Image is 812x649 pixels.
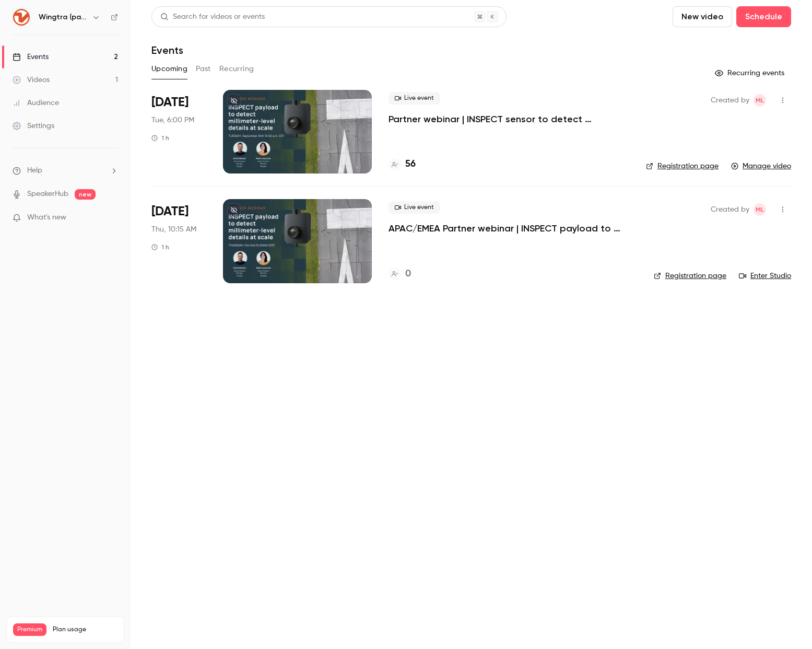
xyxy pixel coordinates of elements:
a: Registration page [654,271,726,281]
span: [DATE] [151,203,189,220]
a: 0 [389,267,411,281]
a: SpeakerHub [27,189,68,200]
span: What's new [27,212,66,223]
span: Maeli Latouche [754,94,766,107]
h4: 0 [405,267,411,281]
span: Premium [13,623,46,636]
span: Created by [711,94,749,107]
div: 1 h [151,243,169,251]
a: Enter Studio [739,271,791,281]
h4: 56 [405,157,416,171]
a: APAC/EMEA Partner webinar | INSPECT payload to detect millimeter-level details at scale [389,222,637,235]
span: Maeli Latouche [754,203,766,216]
iframe: Noticeable Trigger [105,213,118,223]
button: Recurring [219,61,254,77]
span: Live event [389,201,440,214]
span: Live event [389,92,440,105]
a: Manage video [731,161,791,171]
a: Partner webinar | INSPECT sensor to detect millimeter-level details at scale [389,113,629,125]
a: Registration page [646,161,719,171]
h1: Events [151,44,183,56]
span: Help [27,165,42,176]
a: 56 [389,157,416,171]
span: Tue, 6:00 PM [151,115,194,125]
li: help-dropdown-opener [13,165,118,176]
span: Created by [711,203,749,216]
div: Videos [13,75,50,85]
span: ML [756,203,764,216]
span: new [75,189,96,200]
img: Wingtra (partners) [13,9,30,26]
button: Upcoming [151,61,187,77]
h6: Wingtra (partners) [39,12,88,22]
button: Past [196,61,211,77]
button: Recurring events [710,65,791,82]
div: Oct 2 Thu, 10:15 AM (Europe/Berlin) [151,199,206,283]
div: Search for videos or events [160,11,265,22]
span: Thu, 10:15 AM [151,224,196,235]
div: Events [13,52,49,62]
div: Sep 30 Tue, 9:00 AM (America/Los Angeles) [151,90,206,173]
span: Plan usage [53,625,117,634]
button: Schedule [736,6,791,27]
div: 1 h [151,134,169,142]
button: New video [673,6,732,27]
div: Settings [13,121,54,131]
div: Audience [13,98,59,108]
span: ML [756,94,764,107]
span: [DATE] [151,94,189,111]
